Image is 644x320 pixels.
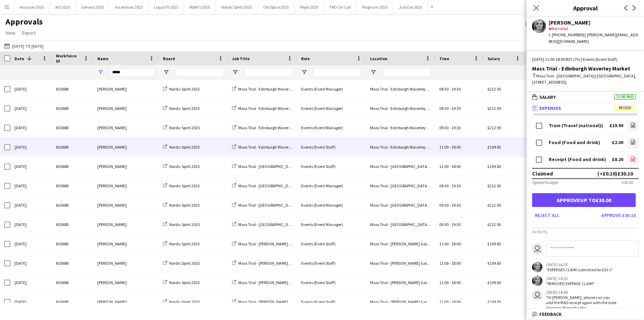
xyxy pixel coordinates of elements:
button: Reject all [532,210,562,221]
span: £109.83 [488,144,501,150]
div: [DATE] [10,215,52,234]
button: Open Filter Menu [370,69,376,75]
div: Events (Event Manager) [297,79,366,98]
span: Mass Trial - Edinburgh Waverley Market [238,144,307,150]
div: Mass Trial - [GEOGRAPHIC_DATA] | [GEOGRAPHIC_DATA], [STREET_ADDRESS] [532,73,638,85]
span: Nordic Spirit 2025 [169,106,200,111]
div: [PERSON_NAME] [93,79,159,98]
button: Liquid IV 2025 [148,0,184,14]
div: 810688 [52,118,93,137]
span: - [449,299,451,304]
span: 09:30 [439,106,449,111]
div: Events (Event Staff) [297,292,366,311]
span: Nordic Spirit 2025 [169,261,200,266]
div: [PERSON_NAME] [93,234,159,253]
span: 19:30 [451,183,461,188]
span: Date [15,56,24,61]
h3: Activity [532,228,638,235]
div: [DATE] [10,273,52,292]
mat-expansion-panel-header: SalaryTo be paid [527,92,644,102]
div: [DATE] [10,176,52,195]
span: Mass Trial - Edinburgh Waverley Market [238,86,307,92]
span: Salary [539,94,556,100]
button: Approve £30.10 [598,210,638,221]
span: Role [301,56,310,61]
span: £212.93 [488,106,501,111]
a: Nordic Spirit 2025 [163,164,200,169]
a: Export [19,28,38,37]
span: £212.93 [488,125,501,130]
mat-expansion-panel-header: ExpensesReview [527,103,644,113]
span: - [449,203,451,208]
div: Mass Trial - Edinburgh Waverley Market [366,138,435,157]
span: 11:00 [439,241,449,246]
div: [PERSON_NAME] [93,118,159,137]
div: £30.00 [622,180,633,185]
div: (+£0.10) £30.10 [597,170,633,177]
h3: Approval [527,3,644,12]
span: £109.83 [488,299,501,304]
div: [PERSON_NAME] [93,138,159,157]
div: 810688 [52,157,93,176]
a: Nordic Spirit 2025 [163,241,200,246]
span: Review [614,105,636,111]
div: [PERSON_NAME] [93,99,159,118]
span: 18:00 [451,144,461,150]
app-user-avatar: Sylvia Murray [532,290,542,300]
div: Mass Trial - [PERSON_NAME] Galleries [366,234,435,253]
span: Name [97,56,108,61]
span: £212.93 [488,203,501,208]
span: 11:00 [439,261,449,266]
div: [DATE] 14:25 [546,262,613,267]
span: 09:30 [439,183,449,188]
button: Amazon 2025 [14,0,50,14]
span: - [449,261,451,266]
span: Mass Trial - [GEOGRAPHIC_DATA] [GEOGRAPHIC_DATA] [238,164,335,169]
span: £212.93 [488,86,501,92]
span: 19:30 [451,86,461,92]
span: 18:00 [451,241,461,246]
div: Mass Trial - [PERSON_NAME] Galleries [366,254,435,273]
button: Old Spice 2025 [258,0,295,14]
button: Open Filter Menu [97,69,104,75]
div: 810688 [52,273,93,292]
span: - [449,164,451,169]
a: Mass Trial - [PERSON_NAME] Galleries [232,241,304,246]
div: t. [PHONE_NUMBER] | [PERSON_NAME][EMAIL_ADDRESS][DOMAIN_NAME] [549,32,638,44]
span: - [449,183,451,188]
a: Mass Trial - [PERSON_NAME] Galleries [232,299,304,304]
div: [PERSON_NAME] [93,273,159,292]
div: [PERSON_NAME] [93,176,159,195]
div: Mass Trial - [GEOGRAPHIC_DATA] [GEOGRAPHIC_DATA] [366,176,435,195]
div: [DATE] 11:00-18:00 BST (7h) | Events (Event Staff) [532,56,638,63]
span: Expenses [539,105,561,111]
div: Train (Travel (national)) [549,123,603,128]
span: Nordic Spirit 2025 [169,299,200,304]
div: £19.90 [609,123,623,128]
span: 19:30 [451,222,461,227]
button: Approveup to£30.00 [532,193,636,207]
div: [PERSON_NAME] [93,157,159,176]
span: - [449,106,451,111]
a: Nordic Spirit 2025 [163,299,200,304]
div: Claimed [532,170,553,177]
span: 09:30 [439,203,449,208]
div: Mass Trial - Edinburgh Waverley Market [366,118,435,137]
a: Mass Trial - [PERSON_NAME] Galleries [232,280,304,285]
div: [DATE] 14:22 [546,276,595,281]
span: 18:00 [451,299,461,304]
a: Mass Trial - [GEOGRAPHIC_DATA] [GEOGRAPHIC_DATA] [232,222,335,227]
div: 810688 [52,196,93,215]
a: Mass Trial - Edinburgh Waverley Market [232,144,307,150]
div: Events (Event Staff) [297,273,366,292]
div: £8.20 [612,157,623,162]
div: Mass Trial - Edinburgh Waverley Market [366,79,435,98]
a: Nordic Spirit 2025 [163,86,200,92]
div: 810688 [52,138,93,157]
div: [PERSON_NAME] [93,215,159,234]
div: [DATE] [10,157,52,176]
a: Mass Trial - [GEOGRAPHIC_DATA] [GEOGRAPHIC_DATA] [232,203,335,208]
div: Mass Trial - Edinburgh Waverley Market [532,65,638,72]
a: Nordic Spirit 2025 [163,183,200,188]
div: "Hi [PERSON_NAME], please can you add the M&S receipt again with the date showing. Many thanks [P... [546,295,617,316]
